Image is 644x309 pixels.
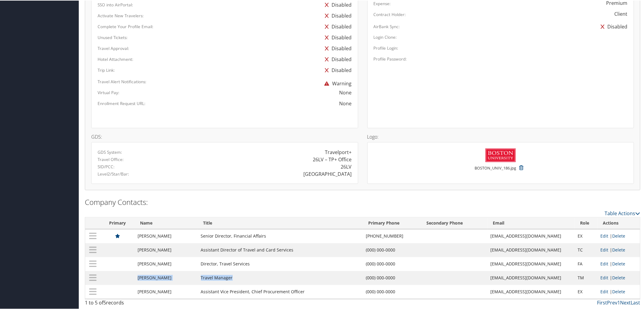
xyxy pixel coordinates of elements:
th: Name [135,217,198,229]
label: Contract Holder: [374,11,406,17]
td: (000) 000-0000 [363,271,421,284]
td: Director, Travel Services [198,257,363,271]
div: Disabled [322,31,352,42]
th: Role [575,217,598,229]
th: Primary Phone [363,217,421,229]
td: [EMAIL_ADDRESS][DOMAIN_NAME] [488,257,575,271]
label: Travel Approval: [98,45,129,51]
label: SID/PCC: [98,163,115,169]
a: Edit [600,274,608,280]
td: Assistant Vice President, Chief Procurement Officer [198,284,363,298]
div: [GEOGRAPHIC_DATA] [304,170,352,177]
img: BOSTON_UNIV_186.jpg [486,148,516,162]
td: EX [575,229,598,243]
a: Edit [600,261,608,266]
td: FA [575,257,598,271]
td: [PERSON_NAME] [135,229,198,243]
td: [EMAIL_ADDRESS][DOMAIN_NAME] [488,284,575,298]
th: Title [198,217,363,229]
td: [EMAIL_ADDRESS][DOMAIN_NAME] [488,229,575,243]
td: Assistant Director of Travel and Card Services [198,243,363,257]
div: Disabled [322,42,352,53]
div: Disabled [322,21,352,31]
h2: Company Contacts: [85,197,640,207]
td: (000) 000-0000 [363,284,421,298]
span: Warning [322,80,352,86]
td: [EMAIL_ADDRESS][DOMAIN_NAME] [488,271,575,284]
label: Login Clone: [374,34,397,40]
span: 5 [103,299,106,306]
label: Hotel Attachment: [98,56,133,62]
label: Virtual Pay: [98,89,119,95]
td: | [597,257,640,271]
label: Profile Login: [374,44,399,51]
label: Unused Tickets: [98,34,128,40]
td: [PERSON_NAME] [135,243,198,257]
td: EX [575,284,598,298]
a: 1 [618,299,620,306]
label: Profile Password: [374,55,407,61]
td: | [597,243,640,257]
td: | [597,284,640,298]
div: Disabled [322,64,352,75]
th: Actions [597,217,640,229]
a: Delete [612,247,625,252]
a: Prev [607,299,618,306]
td: | [597,229,640,243]
td: [PHONE_NUMBER] [363,229,421,243]
label: Complete Your Profile Email: [98,23,153,29]
a: Edit [600,233,608,238]
td: Travel Manager [198,271,363,284]
td: | [597,271,640,284]
label: Activate New Travelers: [98,12,144,18]
div: Disabled [598,21,628,31]
td: [PERSON_NAME] [135,284,198,298]
small: BOSTON_UNIV_186.jpg [475,165,516,176]
th: Email [488,217,575,229]
label: Enrollment Request URL: [98,100,145,106]
td: [PERSON_NAME] [135,257,198,271]
div: None [207,99,352,107]
label: Travel Alert Notifications: [98,78,146,84]
div: Travelport+ [325,148,352,155]
td: TM [575,271,598,284]
td: [PERSON_NAME] [135,271,198,284]
label: Travel Office: [98,156,124,162]
th: Primary [101,217,135,229]
td: [EMAIL_ADDRESS][DOMAIN_NAME] [488,243,575,257]
label: AirBank Sync: [374,23,400,29]
div: Disabled [322,10,352,21]
label: GDS System: [98,149,122,155]
label: Level2/Star/Bar: [98,170,129,176]
td: (000) 000-0000 [363,257,421,271]
a: Edit [600,288,608,294]
div: 26LV – TP+ Office [313,155,352,163]
a: Delete [612,288,625,294]
div: Client [615,10,628,17]
a: Delete [612,233,625,238]
a: Last [631,299,640,306]
a: Next [620,299,631,306]
a: Delete [612,261,625,266]
a: Delete [612,274,625,280]
h4: Logo: [367,134,634,139]
label: SSO into AirPortal: [98,1,133,7]
td: (000) 000-0000 [363,243,421,257]
td: Senior Director, Financial Affairs [198,229,363,243]
a: Edit [600,247,608,252]
th: Secondary Phone [421,217,488,229]
a: Table Actions [605,210,640,216]
a: First [597,299,607,306]
div: 26LV [341,163,352,170]
div: None [339,88,352,96]
label: Trip Link: [98,67,115,73]
div: 1 to 5 of records [85,299,217,309]
td: TC [575,243,598,257]
h4: GDS: [91,134,358,139]
div: Disabled [322,53,352,64]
